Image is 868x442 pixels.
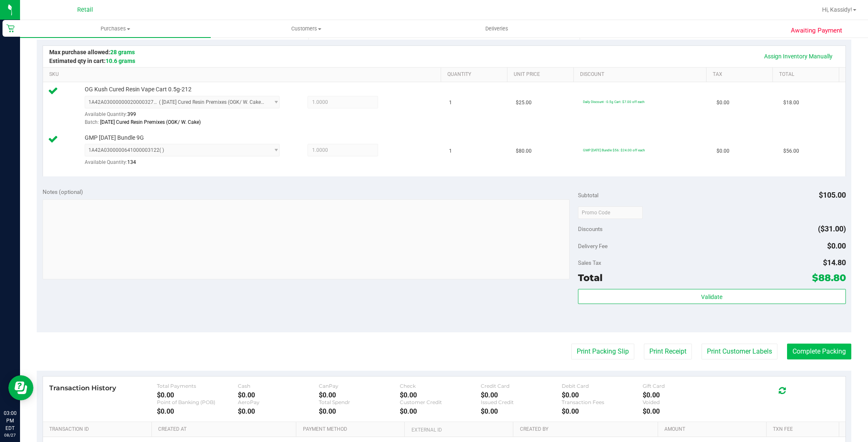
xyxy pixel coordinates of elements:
button: Print Receipt [644,344,692,359]
div: $0.00 [319,407,400,415]
div: $0.00 [157,407,238,415]
div: Voided [643,399,724,405]
span: $0.00 [717,99,729,107]
span: ($31.00) [818,224,846,233]
span: $0.00 [717,147,729,155]
div: Available Quantity: [85,108,290,125]
span: 134 [127,159,136,165]
div: $0.00 [238,391,319,399]
span: Awaiting Payment [791,26,842,35]
a: Transaction ID [49,426,148,433]
span: Discounts [578,221,603,236]
span: [DATE] Cured Resin Premixes (OGK/ W. Cake) [100,119,201,125]
span: Batch: [85,119,99,125]
div: Total Spendr [319,399,400,405]
button: Complete Packing [787,344,851,359]
p: 08/27 [4,432,16,438]
div: $0.00 [643,407,724,415]
div: Available Quantity: [85,156,290,173]
p: 03:00 PM EDT [4,409,16,432]
span: GMP [DATE] Bundle $56: $24.00 off each [583,148,645,152]
div: $0.00 [400,407,481,415]
span: $80.00 [516,147,532,155]
div: Total Payments [157,383,238,389]
div: $0.00 [400,391,481,399]
div: AeroPay [238,399,319,405]
a: Discount [580,71,703,78]
button: Print Customer Labels [701,344,777,359]
a: SKU [49,71,438,78]
a: Tax [713,71,769,78]
span: 28 grams [110,49,135,55]
div: Credit Card [481,383,562,389]
span: Total [578,272,603,284]
a: Quantity [447,71,504,78]
a: Purchases [20,20,211,38]
a: Payment Method [303,426,401,433]
span: 399 [127,111,136,117]
a: Total [779,71,835,78]
span: Notes (optional) [43,188,83,195]
div: $0.00 [157,391,238,399]
div: $0.00 [238,407,319,415]
button: Print Packing Slip [571,344,634,359]
span: Sales Tax [578,259,601,266]
input: Promo Code [578,206,643,219]
span: $0.00 [827,241,846,250]
span: Purchases [20,25,211,33]
a: Created By [520,426,655,433]
div: Customer Credit [400,399,481,405]
span: Daily Discount - 0.5g Cart: $7.00 off each [583,100,644,104]
div: Debit Card [562,383,643,389]
span: 10.6 grams [106,58,135,64]
span: Hi, Kassidy! [822,6,852,13]
span: GMP [DATE] Bundle 9G [85,134,144,142]
div: $0.00 [643,391,724,399]
span: Delivery Fee [578,243,608,249]
span: $14.80 [823,258,846,267]
span: $105.00 [819,191,846,199]
div: Point of Banking (POB) [157,399,238,405]
span: 1 [449,147,452,155]
div: CanPay [319,383,400,389]
a: Deliveries [401,20,592,38]
span: 1 [449,99,452,107]
div: $0.00 [481,391,562,399]
span: Retail [77,6,93,13]
span: OG Kush Cured Resin Vape Cart 0.5g-212 [85,85,192,93]
span: Deliveries [474,25,520,33]
a: Txn Fee [773,426,835,433]
a: Customers [211,20,401,38]
div: Issued Credit [481,399,562,405]
inline-svg: Retail [6,24,15,33]
div: Cash [238,383,319,389]
div: Check [400,383,481,389]
a: Assign Inventory Manually [759,49,838,63]
span: $56.00 [783,147,799,155]
div: $0.00 [481,407,562,415]
div: Transaction Fees [562,399,643,405]
span: Customers [211,25,401,33]
div: Gift Card [643,383,724,389]
th: External ID [404,422,513,437]
div: $0.00 [319,391,400,399]
a: Unit Price [514,71,570,78]
span: Max purchase allowed: [49,49,135,55]
span: $18.00 [783,99,799,107]
a: Amount [664,426,763,433]
span: $88.80 [812,272,846,284]
a: Created At [158,426,293,433]
button: Validate [578,289,846,304]
span: Validate [701,294,722,300]
span: Estimated qty in cart: [49,58,135,64]
span: Subtotal [578,192,598,198]
span: $25.00 [516,99,532,107]
div: $0.00 [562,391,643,399]
div: $0.00 [562,407,643,415]
iframe: Resource center [8,375,33,400]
